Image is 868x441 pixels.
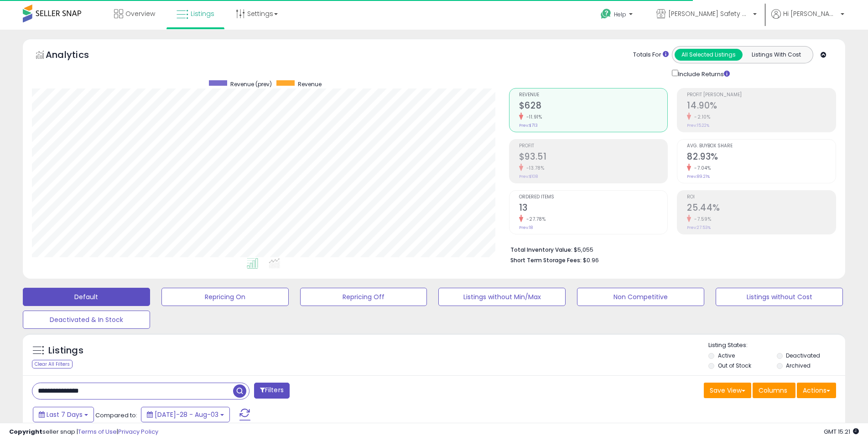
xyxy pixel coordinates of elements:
[48,344,83,357] h5: Listings
[519,202,668,215] h2: 13
[786,352,820,359] label: Deactivated
[687,100,836,113] h2: 14.90%
[519,174,538,179] small: Prev: $108
[753,383,795,398] button: Columns
[510,256,582,264] b: Short Term Storage Fees:
[687,174,710,179] small: Prev: 89.21%
[687,202,836,215] h2: 25.44%
[691,216,711,223] small: -7.59%
[716,288,843,306] button: Listings without Cost
[47,410,83,419] span: Last 7 Days
[519,144,668,149] span: Profit
[9,427,42,436] strong: Copyright
[593,1,642,30] a: Help
[300,288,427,306] button: Repricing Off
[691,165,711,171] small: -7.04%
[118,427,158,436] a: Privacy Policy
[519,93,668,98] span: Revenue
[519,151,668,164] h2: $93.51
[523,114,542,120] small: -11.91%
[577,288,704,306] button: Non Competitive
[230,80,272,88] span: Revenue (prev)
[519,195,668,200] span: Ordered Items
[519,100,668,113] h2: $628
[718,362,751,369] label: Out of Stock
[9,428,158,436] div: seller snap | |
[523,165,545,171] small: -13.78%
[141,407,230,422] button: [DATE]-28 - Aug-03
[797,383,836,398] button: Actions
[298,80,322,88] span: Revenue
[687,93,836,98] span: Profit [PERSON_NAME]
[32,360,73,368] div: Clear All Filters
[254,383,290,399] button: Filters
[633,51,669,59] div: Totals For
[161,288,289,306] button: Repricing On
[687,123,709,128] small: Prev: 15.22%
[614,10,626,18] span: Help
[771,9,844,30] a: Hi [PERSON_NAME]
[23,311,150,329] button: Deactivated & In Stock
[687,225,711,230] small: Prev: 27.53%
[742,49,810,61] button: Listings With Cost
[510,246,572,254] b: Total Inventory Value:
[824,427,859,436] span: 2025-08-11 15:21 GMT
[155,410,218,419] span: [DATE]-28 - Aug-03
[78,427,117,436] a: Terms of Use
[583,256,599,265] span: $0.96
[438,288,566,306] button: Listings without Min/Max
[600,8,612,20] i: Get Help
[759,386,787,395] span: Columns
[718,352,735,359] label: Active
[519,123,538,128] small: Prev: $713
[125,9,155,18] span: Overview
[691,114,710,120] small: -2.10%
[704,383,751,398] button: Save View
[510,244,829,254] li: $5,055
[95,411,137,420] span: Compared to:
[786,362,811,369] label: Archived
[675,49,743,61] button: All Selected Listings
[46,48,107,63] h5: Analytics
[191,9,214,18] span: Listings
[687,144,836,149] span: Avg. Buybox Share
[708,341,845,350] p: Listing States:
[668,9,750,18] span: [PERSON_NAME] Safety & Supply
[519,225,533,230] small: Prev: 18
[687,151,836,164] h2: 82.93%
[33,407,94,422] button: Last 7 Days
[783,9,838,18] span: Hi [PERSON_NAME]
[665,68,740,79] div: Include Returns
[687,195,836,200] span: ROI
[23,288,150,306] button: Default
[523,216,546,223] small: -27.78%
